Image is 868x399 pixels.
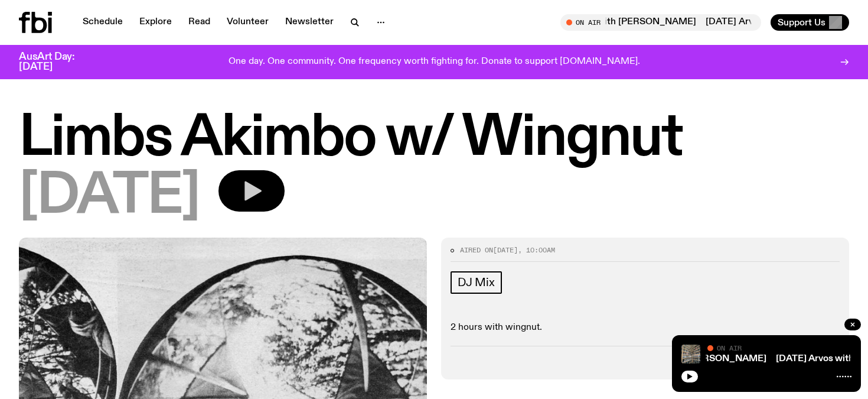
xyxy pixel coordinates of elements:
button: On Air[DATE] Arvos with [PERSON_NAME][DATE] Arvos with [PERSON_NAME] [560,14,761,31]
span: DJ Mix [458,276,495,289]
a: Newsletter [278,14,341,31]
span: [DATE] [493,245,518,255]
span: Support Us [778,17,825,28]
a: Explore [132,14,179,31]
span: , 10:00am [518,245,555,255]
h3: AusArt Day: [DATE] [19,52,94,72]
a: DJ Mix [451,271,502,294]
p: 2 hours with wingnut. [451,322,840,333]
h1: Limbs Akimbo w/ Wingnut [19,112,849,166]
span: [DATE] [19,170,200,223]
p: One day. One community. One frequency worth fighting for. Donate to support [DOMAIN_NAME]. [229,57,640,67]
a: Read [181,14,217,31]
a: Schedule [76,14,130,31]
span: On Air [717,344,742,352]
button: Support Us [771,14,849,31]
a: Volunteer [220,14,276,31]
img: A corner shot of the fbi music library [681,345,700,364]
span: Aired on [460,245,493,255]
